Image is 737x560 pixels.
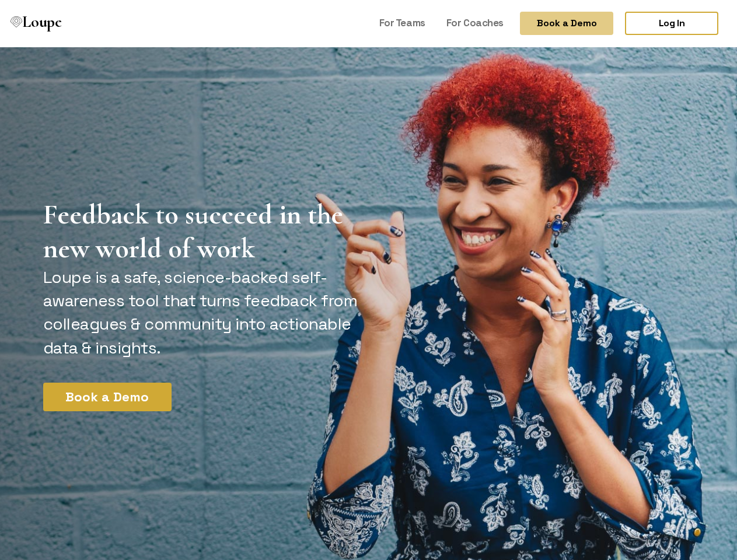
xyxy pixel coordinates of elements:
[625,12,718,35] a: Log In
[11,16,22,28] img: Loupe Logo
[43,265,362,360] p: Loupe is a safe, science-backed self-awareness tool that turns feedback from colleagues & communi...
[442,12,508,34] a: For Coaches
[43,383,172,411] button: Book a Demo
[520,12,613,35] button: Book a Demo
[43,198,362,265] h1: Feedback to succeed in the new world of work
[7,12,65,36] a: Loupe
[375,12,430,34] a: For Teams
